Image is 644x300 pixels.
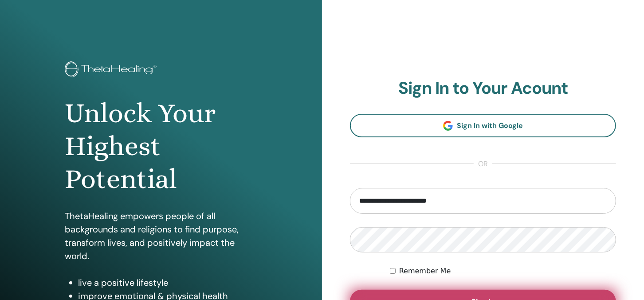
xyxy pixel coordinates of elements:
a: Sign In with Google [350,114,616,137]
h1: Unlock Your Highest Potential [65,97,257,196]
p: ThetaHealing empowers people of all backgrounds and religions to find purpose, transform lives, a... [65,209,257,263]
span: Sign In with Google [457,121,523,130]
div: Keep me authenticated indefinitely or until I manually logout [390,266,616,276]
h2: Sign In to Your Acount [350,78,616,99]
label: Remember Me [399,266,451,276]
span: or [474,159,492,169]
li: live a positive lifestyle [78,276,257,289]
